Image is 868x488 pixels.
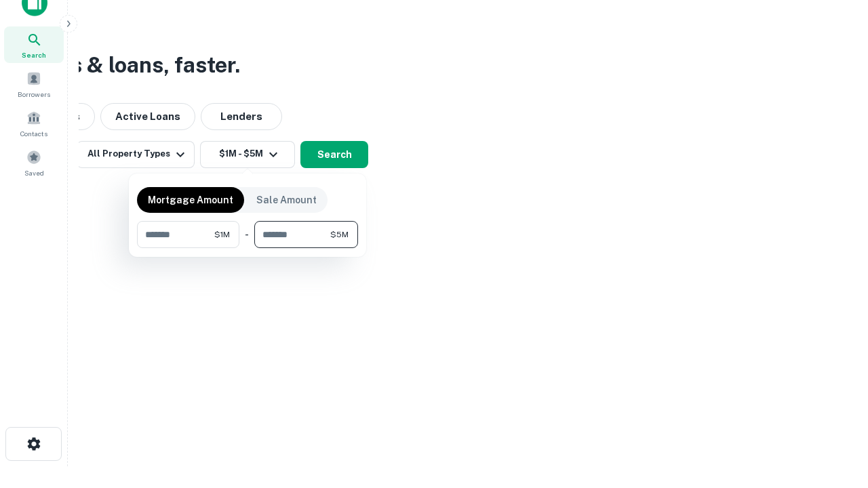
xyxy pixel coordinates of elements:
[214,228,230,241] span: $1M
[330,228,349,241] span: $5M
[245,221,249,248] div: -
[256,192,317,207] p: Sale Amount
[800,380,868,445] iframe: Chat Widget
[148,192,233,207] p: Mortgage Amount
